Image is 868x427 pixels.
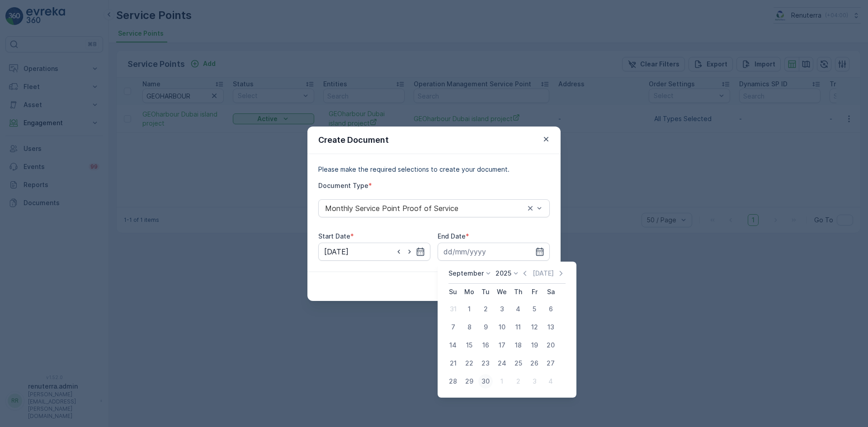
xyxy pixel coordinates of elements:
[446,320,460,334] div: 7
[543,302,558,316] div: 6
[318,134,389,146] p: Create Document
[495,356,509,371] div: 24
[462,320,476,334] div: 8
[445,284,461,300] th: Sunday
[446,302,460,316] div: 31
[511,338,525,352] div: 18
[542,284,559,300] th: Saturday
[511,374,525,389] div: 2
[527,356,542,371] div: 26
[462,374,476,389] div: 29
[461,284,477,300] th: Monday
[527,320,542,334] div: 12
[446,356,460,371] div: 21
[448,269,484,278] p: September
[478,338,493,352] div: 16
[495,269,511,278] p: 2025
[478,302,493,316] div: 2
[318,165,550,174] p: Please make the required selections to create your document.
[495,374,509,389] div: 1
[438,243,550,261] input: dd/mm/yyyy
[511,356,525,371] div: 25
[446,338,460,352] div: 14
[478,356,493,371] div: 23
[478,320,493,334] div: 9
[543,356,558,371] div: 27
[527,374,542,389] div: 3
[495,338,509,352] div: 17
[543,374,558,389] div: 4
[526,284,542,300] th: Friday
[533,269,554,278] p: [DATE]
[438,232,466,240] label: End Date
[318,243,430,261] input: dd/mm/yyyy
[543,320,558,334] div: 13
[494,284,510,300] th: Wednesday
[511,320,525,334] div: 11
[527,302,542,316] div: 5
[510,284,526,300] th: Thursday
[462,356,476,371] div: 22
[477,284,494,300] th: Tuesday
[495,320,509,334] div: 10
[446,374,460,389] div: 28
[527,338,542,352] div: 19
[511,302,525,316] div: 4
[462,338,476,352] div: 15
[543,338,558,352] div: 20
[478,374,493,389] div: 30
[495,302,509,316] div: 3
[462,302,476,316] div: 1
[318,232,350,240] label: Start Date
[318,182,368,189] label: Document Type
